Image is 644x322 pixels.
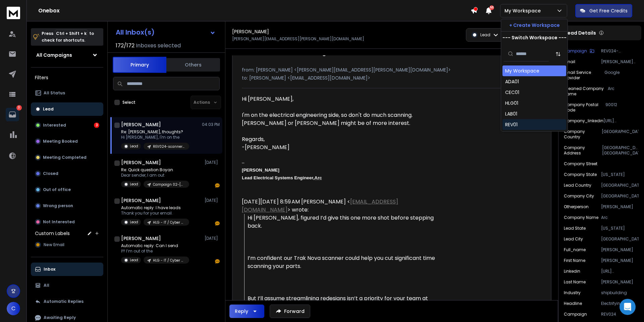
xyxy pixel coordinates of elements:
div: Reply [235,308,248,315]
p: company state [564,172,597,177]
p: [GEOGRAPHIC_DATA] [601,236,639,242]
h1: All Inbox(s) [116,29,155,36]
p: Automatic Replies [44,299,84,304]
div: I'm on the electrical engineering side, so don't do much scanning. [PERSON_NAME] or [PERSON_NAME]... [242,111,438,127]
p: All [44,283,49,288]
h3: Filters [31,73,103,82]
p: REV024-scanners-marine-nonOL [601,48,639,54]
h1: [PERSON_NAME] [121,159,161,166]
p: [GEOGRAPHIC_DATA] [601,183,639,188]
p: [PERSON_NAME][EMAIL_ADDRESS][PERSON_NAME][DOMAIN_NAME] [232,36,364,42]
p: Meeting Completed [43,155,87,160]
p: email service provider [564,70,604,81]
p: Dear sender, I am out [121,173,189,178]
h1: [PERSON_NAME] [121,235,161,242]
p: from: [PERSON_NAME] <[PERSON_NAME][EMAIL_ADDRESS][PERSON_NAME][DOMAIN_NAME]> [242,66,542,73]
span: [PERSON_NAME] [242,168,279,173]
p: full_name [564,247,586,252]
button: Lead [31,102,103,116]
p: campaign [564,312,587,317]
p: Closed [43,171,58,176]
p: Lead [130,144,138,149]
p: [PERSON_NAME][EMAIL_ADDRESS][PERSON_NAME][DOMAIN_NAME] [601,59,639,64]
p: company street [564,161,597,167]
p: [URL][DOMAIN_NAME] [603,118,639,124]
h3: Inboxes selected [136,42,181,50]
button: C [7,302,20,315]
p: [PERSON_NAME] [601,204,639,210]
p: Automatic reply: Can I send [121,243,189,248]
p: My Workspace [504,7,543,14]
div: HLG01 [505,100,518,106]
span: Lead Electrical Systems Engineer, [242,175,314,180]
div: Regards, [242,135,438,143]
p: Interested [43,123,66,128]
p: Not Interested [43,219,75,225]
p: Re: Quick question Boyan [121,167,189,173]
p: to: [PERSON_NAME] <[EMAIL_ADDRESS][DOMAIN_NAME]> [242,75,542,81]
button: Get Free Credits [575,4,632,17]
p: Lead [130,182,138,187]
button: All Inbox(s) [110,26,221,39]
p: [PERSON_NAME] [601,258,639,263]
p: REV024 [601,312,639,317]
p: Out of office [43,187,71,192]
button: Out of office [31,183,103,196]
h1: All Campaigns [36,52,72,58]
p: 3 [16,105,22,110]
p: company postal code [564,102,605,113]
button: Closed [31,167,103,180]
p: shipbuilding [601,290,639,295]
p: Lead [480,32,490,38]
p: All Status [44,90,65,96]
p: [GEOGRAPHIC_DATA], [GEOGRAPHIC_DATA], [GEOGRAPHIC_DATA], [GEOGRAPHIC_DATA] [602,145,639,156]
div: REV01 [505,121,518,128]
p: [PERSON_NAME] [601,247,639,252]
span: New Email [44,242,64,247]
button: Automatic Replies [31,295,103,308]
a: [EMAIL_ADDRESS][DOMAIN_NAME] [242,198,398,214]
p: Awaiting Reply [44,315,76,320]
p: Automatic reply: I have leads [121,205,189,211]
button: Reply [229,305,264,318]
h1: [PERSON_NAME] [121,197,161,204]
p: --- Switch Workspace --- [502,34,567,41]
div: Hi [PERSON_NAME], [242,95,438,103]
p: lead country [564,183,591,188]
p: Thank you for your email. [121,211,189,216]
p: [PERSON_NAME] [601,279,639,285]
p: Electrifying watercrafts [601,301,639,306]
p: [DATE] [205,160,220,165]
p: Last Name [564,279,586,285]
img: logo [7,7,20,19]
button: All Status [31,86,103,100]
p: [DATE] [205,198,220,203]
p: [GEOGRAPHIC_DATA] [602,129,639,140]
p: company city [564,193,594,199]
button: Others [166,57,220,72]
p: Lead Details [565,30,596,36]
h1: [PERSON_NAME] [232,28,269,35]
label: Select [122,100,136,105]
div: -[PERSON_NAME] [242,143,438,151]
p: 90012 [605,102,639,113]
span: 50 [489,5,494,10]
p: Arc [608,86,639,97]
p: Company Name [564,215,598,220]
p: Press to check for shortcuts. [42,30,94,44]
h3: Custom Labels [35,230,70,237]
p: linkedin [564,269,580,274]
p: First Name [564,258,585,263]
p: Inbox [44,267,55,272]
div: Open Intercom Messenger [620,299,636,315]
p: company country [564,129,602,140]
p: Lead [43,106,54,112]
div: LAB01 [505,110,517,117]
p: Campaign [564,48,587,54]
div: [DATE][DATE] 8:59 AM [PERSON_NAME] < > wrote: [242,198,438,214]
p: I!!! I’m out of the [121,248,189,254]
span: Arc [314,175,322,180]
p: Campaign 02-[GEOGRAPHIC_DATA] [153,182,185,187]
p: cleaned company name [564,86,608,97]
